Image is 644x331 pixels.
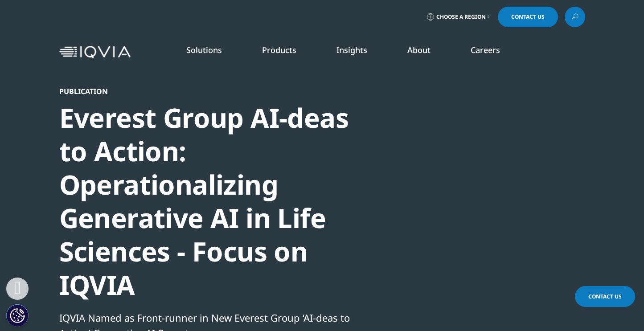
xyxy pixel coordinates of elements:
a: Insights [336,45,367,55]
a: Contact Us [498,7,558,27]
button: Cookie Settings [6,304,29,327]
span: Contact Us [511,14,545,20]
span: Contact Us [588,293,622,300]
img: IQVIA Healthcare Information Technology and Pharma Clinical Research Company [59,46,131,59]
div: Everest Group AI-deas to Action: Operationalizing Generative AI in Life Sciences - Focus on IQVIA [59,101,365,302]
a: Careers [471,45,500,55]
div: Publication [59,87,365,96]
a: Contact Us [575,286,635,307]
a: Solutions [186,45,222,55]
span: Choose a Region [436,13,486,20]
a: Products [262,45,296,55]
nav: Primary [134,31,585,73]
a: About [407,45,431,55]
